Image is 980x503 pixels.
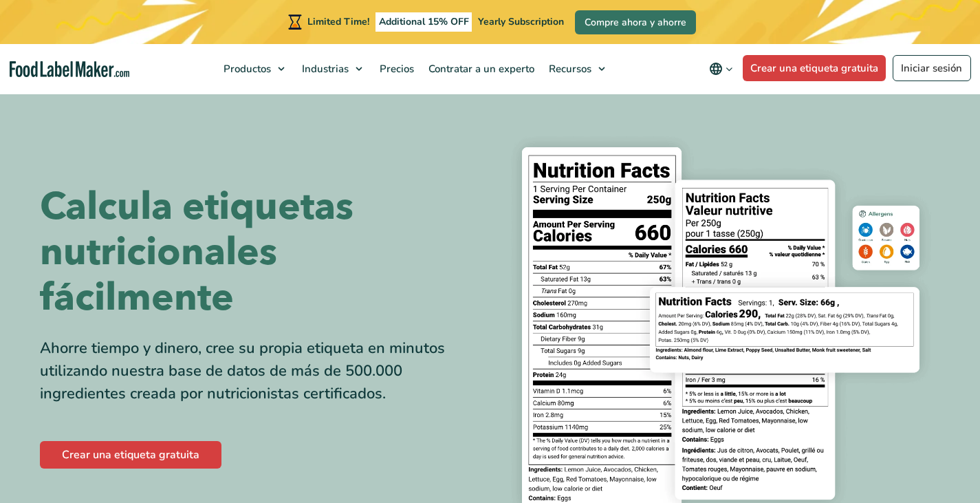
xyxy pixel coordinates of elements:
[575,10,696,34] a: Compre ahora y ahorre
[217,44,292,94] a: Productos
[545,62,593,76] span: Recursos
[743,55,886,81] a: Crear una etiqueta gratuita
[298,62,350,76] span: Industrias
[699,55,743,83] button: Change language
[40,184,480,321] h1: Calcula etiquetas nutricionales fácilmente
[478,15,564,28] span: Yearly Subscription
[295,44,369,94] a: Industrias
[219,62,272,76] span: Productos
[373,44,418,94] a: Precios
[40,441,221,469] a: Crear una etiqueta gratuita
[375,62,415,76] span: Precios
[893,55,971,81] a: Iniciar sesión
[375,12,472,32] span: Additional 15% OFF
[10,61,130,77] a: Food Label Maker homepage
[307,15,369,28] span: Limited Time!
[542,44,612,94] a: Recursos
[40,337,480,405] div: Ahorre tiempo y dinero, cree su propia etiqueta en minutos utilizando nuestra base de datos de má...
[424,62,536,76] span: Contratar a un experto
[422,44,538,94] a: Contratar a un experto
